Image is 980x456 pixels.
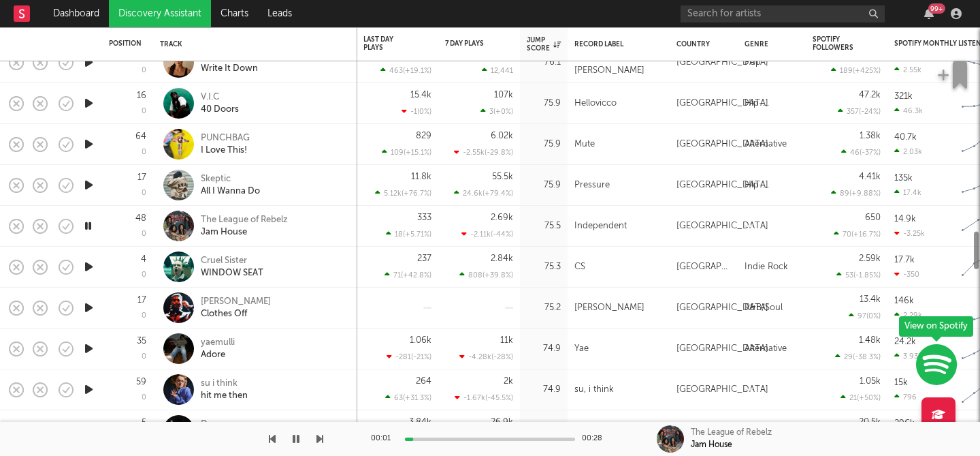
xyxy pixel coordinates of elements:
[201,349,235,361] div: Adore
[201,185,260,198] div: All I Wanna Do
[894,270,919,279] div: -350
[894,297,914,305] div: 146k
[454,148,513,157] div: -2.55k ( -29.8 % )
[894,133,917,142] div: 40.7k
[201,132,250,157] a: PUNCHBAGI Love This!
[831,66,881,75] div: 189 ( +425 % )
[201,296,271,320] a: [PERSON_NAME]Clothes Off
[135,214,146,223] div: 48
[201,255,263,279] a: Cruel SisterWINDOW SEAT
[894,106,923,115] div: 46.3k
[859,418,881,427] div: 20.5k
[201,390,248,402] div: hit me then
[860,377,881,386] div: 1.05k
[745,55,761,71] div: Pop
[459,352,513,361] div: -4.28k ( -28 % )
[491,254,513,263] div: 2.84k
[201,173,260,185] div: Skeptic
[894,65,921,74] div: 2.55k
[527,300,561,316] div: 75.2
[574,259,585,275] div: CS
[142,353,146,361] div: 0
[137,173,146,182] div: 17
[527,136,561,153] div: 75.9
[416,377,431,386] div: 264
[574,46,663,79] div: 2025 [PERSON_NAME]
[676,341,768,357] div: [GEOGRAPHIC_DATA]
[201,145,250,157] div: I Love This!
[385,393,431,402] div: 63 ( +31.3 % )
[574,136,595,153] div: Mute
[137,296,146,305] div: 17
[574,218,627,234] div: Independent
[836,271,881,279] div: 53 ( -1.85 % )
[504,377,513,386] div: 2k
[141,255,146,264] div: 4
[500,336,513,345] div: 11k
[416,132,431,140] div: 829
[142,271,146,279] div: 0
[676,177,768,194] div: [GEOGRAPHIC_DATA]
[899,316,973,337] div: View on Spotify
[142,230,146,238] div: 0
[894,188,921,197] div: 17.4k
[574,341,589,357] div: Yae
[859,172,881,181] div: 4.41k
[201,104,239,116] div: 40 Doors
[691,439,732,451] div: Jam House
[928,3,945,14] div: 99 +
[201,91,239,116] a: V.I.C40 Doors
[676,136,768,153] div: [GEOGRAPHIC_DATA]
[137,91,146,100] div: 16
[492,172,513,181] div: 55.5k
[491,213,513,222] div: 2.69k
[745,259,788,275] div: Indie Rock
[482,66,513,75] div: 12,441
[137,337,146,346] div: 35
[834,230,881,239] div: 70 ( +16.7 % )
[676,55,768,71] div: [GEOGRAPHIC_DATA]
[527,55,561,71] div: 76.1
[574,177,610,194] div: Pressure
[363,35,411,52] div: Last Day Plays
[894,174,913,183] div: 135k
[574,382,614,398] div: su, i think
[136,378,146,386] div: 59
[745,40,792,48] div: Genre
[676,259,731,275] div: [GEOGRAPHIC_DATA]
[461,230,513,239] div: -2.11k ( -44 % )
[410,91,431,100] div: 15.4k
[402,107,431,116] div: -1 ( 0 % )
[142,189,146,197] div: 0
[201,378,248,402] a: su i thinkhit me then
[201,91,239,104] div: V.I.C
[574,40,656,48] div: Record Label
[387,352,431,361] div: -281 ( -21 % )
[201,50,271,75] a: [PERSON_NAME]Write It Down
[676,95,768,112] div: [GEOGRAPHIC_DATA]
[142,419,146,427] div: 5
[382,148,431,157] div: 109 ( +15.1 % )
[527,218,561,234] div: 75.5
[371,431,398,447] div: 00:01
[417,213,431,222] div: 333
[201,214,288,226] div: The League of Rebelz
[859,254,881,263] div: 2.59k
[894,419,915,428] div: 296k
[201,173,260,198] a: SkepticAll I Wanna Do
[745,300,783,316] div: R&B/Soul
[135,132,146,141] div: 64
[201,419,233,431] div: Damzz
[201,132,250,145] div: PUNCHBAG
[527,36,561,52] div: Jump Score
[813,35,860,52] div: Spotify Followers
[676,300,768,316] div: [GEOGRAPHIC_DATA]
[527,382,561,398] div: 74.9
[201,214,288,239] a: The League of RebelzJam House
[859,91,881,100] div: 47.2k
[491,418,513,427] div: 26.9k
[455,393,513,402] div: -1.67k ( -45.5 % )
[201,337,235,349] div: yaemulli
[491,132,513,140] div: 6.02k
[574,300,644,316] div: [PERSON_NAME]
